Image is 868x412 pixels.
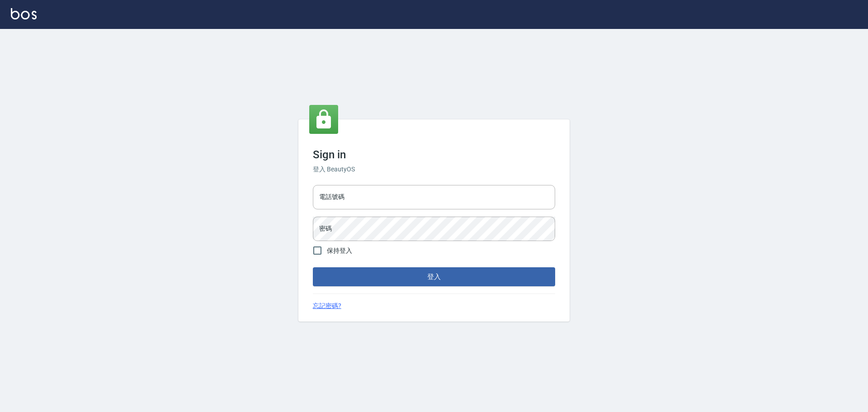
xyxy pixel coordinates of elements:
button: 登入 [313,267,555,286]
h3: Sign in [313,148,555,161]
img: Logo [11,8,37,19]
h6: 登入 BeautyOS [313,165,555,174]
span: 保持登入 [327,246,352,256]
a: 忘記密碼? [313,301,341,311]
